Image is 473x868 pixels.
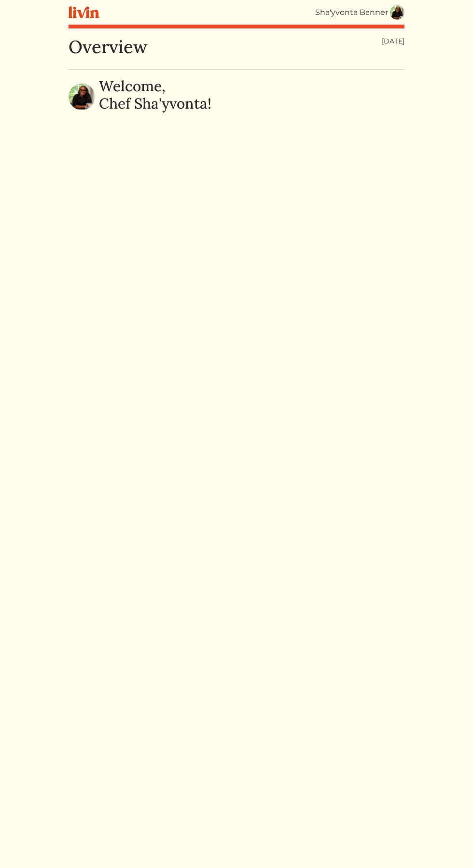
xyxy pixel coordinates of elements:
img: d366a2884c9401e74fb450b916da18b8 [69,84,95,110]
img: d366a2884c9401e74fb450b916da18b8 [390,5,404,20]
h1: Overview [69,36,148,57]
div: Sha'yvonta Banner [315,7,388,18]
div: [DATE] [382,36,404,46]
img: livin-logo-a0d97d1a881af30f6274990eb6222085a2533c92bbd1e4f22c21b4f0d0e3210c.svg [69,6,99,18]
h2: Welcome, Chef Sha'yvonta! [99,77,211,112]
